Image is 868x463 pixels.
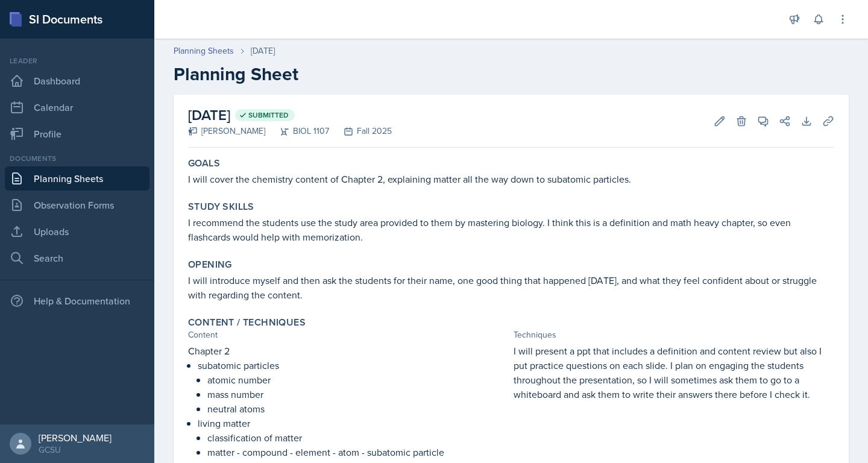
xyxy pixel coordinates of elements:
[198,416,509,430] p: living matter
[188,157,220,169] label: Goals
[207,402,509,416] p: neutral atoms
[198,358,509,373] p: subatomic particles
[188,172,834,186] p: I will cover the chemistry content of Chapter 2, explaining matter all the way down to subatomic ...
[188,215,834,244] p: I recommend the students use the study area provided to them by mastering biology. I think this i...
[188,329,509,341] div: Content
[5,95,149,119] a: Calendar
[329,125,392,137] div: Fall 2025
[174,63,849,85] h2: Planning Sheet
[514,329,834,341] div: Techniques
[5,55,149,66] div: Leader
[188,104,392,126] h2: [DATE]
[39,432,112,444] div: [PERSON_NAME]
[5,153,149,164] div: Documents
[265,125,329,137] div: BIOL 1107
[5,289,149,313] div: Help & Documentation
[207,373,509,387] p: atomic number
[207,430,509,445] p: classification of matter
[5,219,149,244] a: Uploads
[5,246,149,270] a: Search
[5,193,149,217] a: Observation Forms
[248,110,289,120] span: Submitted
[514,344,834,402] p: I will present a ppt that includes a definition and content review but also I put practice questi...
[174,45,234,57] a: Planning Sheets
[188,273,834,302] p: I will introduce myself and then ask the students for their name, one good thing that happened [D...
[207,387,509,402] p: mass number
[251,45,275,57] div: [DATE]
[188,125,265,137] div: [PERSON_NAME]
[5,69,149,93] a: Dashboard
[5,166,149,191] a: Planning Sheets
[5,122,149,146] a: Profile
[188,344,509,358] p: Chapter 2
[188,317,306,329] label: Content / Techniques
[188,201,254,213] label: Study Skills
[39,444,112,456] div: GCSU
[207,445,509,459] p: matter - compound - element - atom - subatomic particle
[188,259,232,271] label: Opening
